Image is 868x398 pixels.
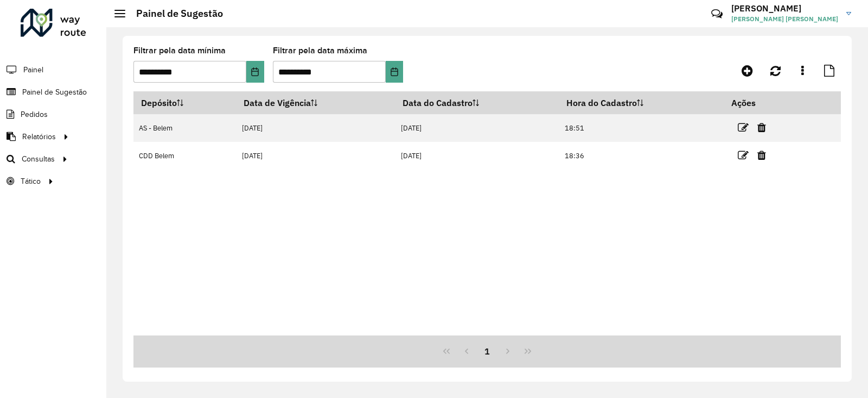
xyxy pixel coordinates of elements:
[23,64,43,76] span: Painel
[236,114,395,142] td: [DATE]
[724,91,789,114] th: Ações
[395,114,559,142] td: [DATE]
[386,61,403,83] button: Choose Date
[133,114,236,142] td: AS - Belem
[395,142,559,170] td: [DATE]
[757,120,766,135] a: Excluir
[236,91,395,114] th: Data de Vigência
[21,176,41,187] span: Tático
[559,142,724,170] td: 18:36
[21,109,48,120] span: Pedidos
[133,44,226,57] label: Filtrar pela data mínima
[133,142,236,170] td: CDD Belem
[22,153,55,165] span: Consultas
[395,91,559,114] th: Data do Cadastro
[236,142,395,170] td: [DATE]
[273,44,367,57] label: Filtrar pela data máxima
[133,91,236,114] th: Depósito
[246,61,264,83] button: Choose Date
[125,8,223,20] h2: Painel de Sugestão
[757,148,766,163] a: Excluir
[559,91,724,114] th: Hora do Cadastro
[738,148,749,163] a: Editar
[559,114,724,142] td: 18:51
[705,2,729,26] a: Contato Rápido
[731,3,838,14] h3: [PERSON_NAME]
[738,120,749,135] a: Editar
[22,131,56,142] span: Relatórios
[477,341,497,362] button: 1
[731,14,838,24] span: [PERSON_NAME] [PERSON_NAME]
[22,86,87,98] span: Painel de Sugestão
